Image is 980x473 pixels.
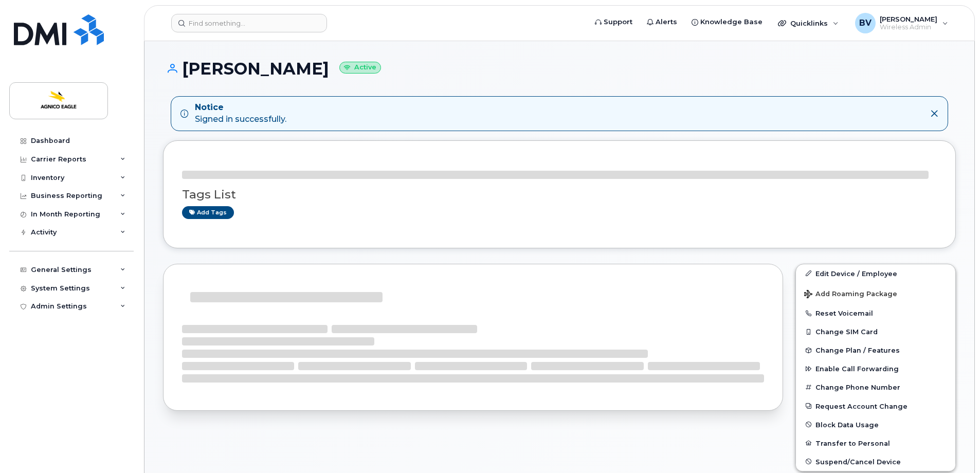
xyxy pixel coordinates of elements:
[796,434,955,452] button: Transfer to Personal
[796,304,955,322] button: Reset Voicemail
[182,206,234,219] a: Add tags
[163,60,956,78] h1: [PERSON_NAME]
[796,359,955,378] button: Enable Call Forwarding
[796,378,955,396] button: Change Phone Number
[182,188,937,201] h3: Tags List
[815,365,899,373] span: Enable Call Forwarding
[796,322,955,341] button: Change SIM Card
[804,290,897,300] span: Add Roaming Package
[339,62,381,74] small: Active
[815,347,900,354] span: Change Plan / Features
[796,264,955,283] a: Edit Device / Employee
[815,458,901,465] span: Suspend/Cancel Device
[195,102,286,114] strong: Notice
[796,283,955,304] button: Add Roaming Package
[796,397,955,415] button: Request Account Change
[195,102,286,125] div: Signed in successfully.
[796,452,955,471] button: Suspend/Cancel Device
[796,341,955,359] button: Change Plan / Features
[796,415,955,434] button: Block Data Usage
